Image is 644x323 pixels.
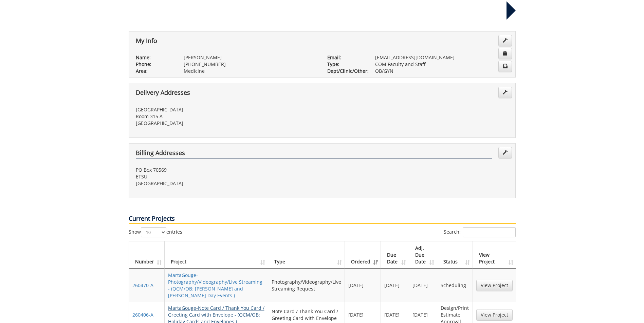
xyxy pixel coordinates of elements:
[498,147,512,158] a: Edit Addresses
[136,106,317,113] p: [GEOGRAPHIC_DATA]
[136,167,317,173] p: PO Box 70569
[136,61,173,68] p: Phone:
[184,61,317,68] p: [PHONE_NUMBER]
[268,269,345,302] td: Photography/Videography/Live Streaming Request
[345,269,381,302] td: [DATE]
[168,272,262,299] a: MartaGouge-Photography/Videography/Live Streaming - (QCM/OB: [PERSON_NAME] and [PERSON_NAME] Day ...
[345,241,381,269] th: Ordered: activate to sort column ascending
[498,61,512,72] a: Change Communication Preferences
[165,241,268,269] th: Project: activate to sort column ascending
[132,311,153,318] a: 260406-A
[136,68,173,74] p: Area:
[141,227,166,237] select: Showentries
[498,87,512,98] a: Edit Addresses
[129,227,182,237] label: Show entries
[184,68,317,74] p: Medicine
[136,38,492,46] h4: My Info
[136,150,492,158] h4: Billing Addresses
[444,227,516,237] label: Search:
[437,241,473,269] th: Status: activate to sort column ascending
[327,61,365,68] p: Type:
[437,269,473,302] td: Scheduling
[375,61,509,68] p: COM Faculty and Staff
[498,48,512,59] a: Change Password
[268,241,345,269] th: Type: activate to sort column ascending
[476,309,513,321] a: View Project
[136,89,492,98] h4: Delivery Addresses
[409,241,437,269] th: Adj. Due Date: activate to sort column ascending
[327,68,365,74] p: Dept/Clinic/Other:
[132,282,153,288] a: 260470-A
[136,173,317,180] p: ETSU
[463,227,516,237] input: Search:
[381,269,409,302] td: [DATE]
[129,214,516,224] p: Current Projects
[473,241,516,269] th: View Project: activate to sort column ascending
[409,269,437,302] td: [DATE]
[375,68,509,74] p: OB/GYN
[136,120,317,127] p: [GEOGRAPHIC_DATA]
[129,241,165,269] th: Number: activate to sort column ascending
[136,180,317,187] p: [GEOGRAPHIC_DATA]
[136,54,173,61] p: Name:
[476,280,513,291] a: View Project
[184,54,317,61] p: [PERSON_NAME]
[327,54,365,61] p: Email:
[498,35,512,46] a: Edit Info
[381,241,409,269] th: Due Date: activate to sort column ascending
[375,54,509,61] p: [EMAIL_ADDRESS][DOMAIN_NAME]
[136,113,317,120] p: Room 315 A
